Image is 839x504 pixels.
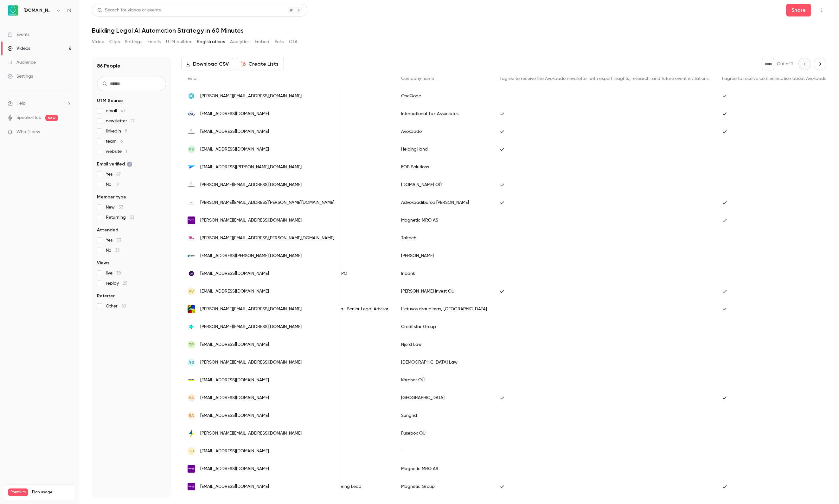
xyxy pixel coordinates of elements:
[23,7,53,14] h6: [DOMAIN_NAME]
[200,395,269,401] span: [EMAIL_ADDRESS][DOMAIN_NAME]
[16,100,26,107] span: Help
[237,58,284,70] button: Create Lists
[200,182,302,188] span: [PERSON_NAME][EMAIL_ADDRESS][DOMAIN_NAME]
[131,119,135,123] span: 17
[188,110,195,118] img: intertaxlaw.nl
[8,488,28,496] span: Premium
[255,37,270,47] button: Embed
[106,148,127,155] span: website
[200,164,302,171] span: [EMAIL_ADDRESS][PERSON_NAME][DOMAIN_NAME]
[106,237,121,243] span: Yes
[395,389,493,407] div: [GEOGRAPHIC_DATA]
[401,76,434,81] span: Company name
[16,129,40,135] span: What's new
[188,234,195,242] img: taltech.ee
[395,282,493,300] div: [PERSON_NAME] Invest OÜ
[125,149,127,154] span: 1
[197,37,225,47] button: Registrations
[395,87,493,105] div: OneQode
[109,37,120,47] button: Clips
[816,5,826,15] button: Top Bar Actions
[116,172,121,177] span: 67
[106,214,134,221] span: Returning
[395,140,493,158] div: HelpingHand
[92,27,826,34] h1: Building Legal AI Automation Strategy in 60 Minutes
[8,59,36,66] div: Audience
[200,235,334,242] span: [PERSON_NAME][EMAIL_ADDRESS][PERSON_NAME][DOMAIN_NAME]
[188,270,195,277] img: inbank.ee
[395,442,493,460] div: -
[289,37,298,47] button: CTA
[188,216,195,224] img: magneticgroup.co
[189,342,194,347] span: TP
[189,413,194,418] span: RA
[106,128,127,134] span: linkedin
[106,138,123,145] span: team
[45,115,58,121] span: new
[395,105,493,123] div: International Tax Associates
[200,288,269,295] span: [EMAIL_ADDRESS][DOMAIN_NAME]
[97,227,118,233] span: Attended
[200,359,302,366] span: [PERSON_NAME][EMAIL_ADDRESS][DOMAIN_NAME]
[123,281,127,286] span: 25
[395,460,493,478] div: Magnetic MRO AS
[181,58,234,70] button: Download CSV
[395,211,493,229] div: Magnetic MRO AS
[200,483,269,490] span: [EMAIL_ADDRESS][DOMAIN_NAME]
[106,247,119,254] span: No
[130,215,134,220] span: 33
[188,181,195,189] img: avokaado.io
[188,76,198,81] span: Email
[189,359,194,365] span: GS
[189,146,194,152] span: KS
[8,5,18,16] img: Avokaado.io
[230,37,250,47] button: Analytics
[200,377,269,384] span: [EMAIL_ADDRESS][DOMAIN_NAME]
[200,146,269,153] span: [EMAIL_ADDRESS][DOMAIN_NAME]
[125,129,127,133] span: 8
[92,37,104,47] button: Video
[97,161,132,167] span: Email verified
[395,194,493,211] div: Advokaadibüroo [PERSON_NAME]
[106,204,123,210] span: New
[200,306,302,313] span: [PERSON_NAME][EMAIL_ADDRESS][DOMAIN_NAME]
[188,323,195,331] img: creditstar.com
[395,318,493,336] div: Creditstar Group
[395,176,493,194] div: [DOMAIN_NAME] OÜ
[188,163,195,171] img: fob-solutions.com
[200,430,302,437] span: [PERSON_NAME][EMAIL_ADDRESS][DOMAIN_NAME]
[97,260,109,266] span: Views
[395,247,493,265] div: [PERSON_NAME]
[106,270,121,276] span: live
[786,4,811,16] button: Share
[395,353,493,371] div: [DEMOGRAPHIC_DATA] Law
[395,265,493,282] div: Inbank
[106,280,127,287] span: replay
[97,62,120,70] h1: 86 People
[8,45,30,52] div: Videos
[106,171,121,178] span: Yes
[395,407,493,424] div: Sungrid
[189,448,194,454] span: JU
[188,465,195,473] img: magneticgroup.co
[395,336,493,353] div: Njord Law
[200,270,269,277] span: [EMAIL_ADDRESS][DOMAIN_NAME]
[188,305,195,313] img: ld.lt
[188,199,195,206] img: magnussonlaw.com
[116,238,121,242] span: 53
[118,205,123,210] span: 53
[106,303,126,309] span: Other
[116,271,121,275] span: 38
[32,490,71,495] span: Plan usage
[16,114,42,121] a: SpeakerHub
[200,324,302,330] span: [PERSON_NAME][EMAIL_ADDRESS][DOMAIN_NAME]
[147,37,161,47] button: Emails
[106,108,125,114] span: email
[97,98,123,104] span: UTM Source
[97,7,161,14] div: Search for videos or events
[200,341,269,348] span: [EMAIL_ADDRESS][DOMAIN_NAME]
[8,100,72,107] li: help-dropdown-opener
[188,92,195,100] img: oneqode.com
[395,300,493,318] div: Lietuvos draudimas, [GEOGRAPHIC_DATA]
[200,128,269,135] span: [EMAIL_ADDRESS][DOMAIN_NAME]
